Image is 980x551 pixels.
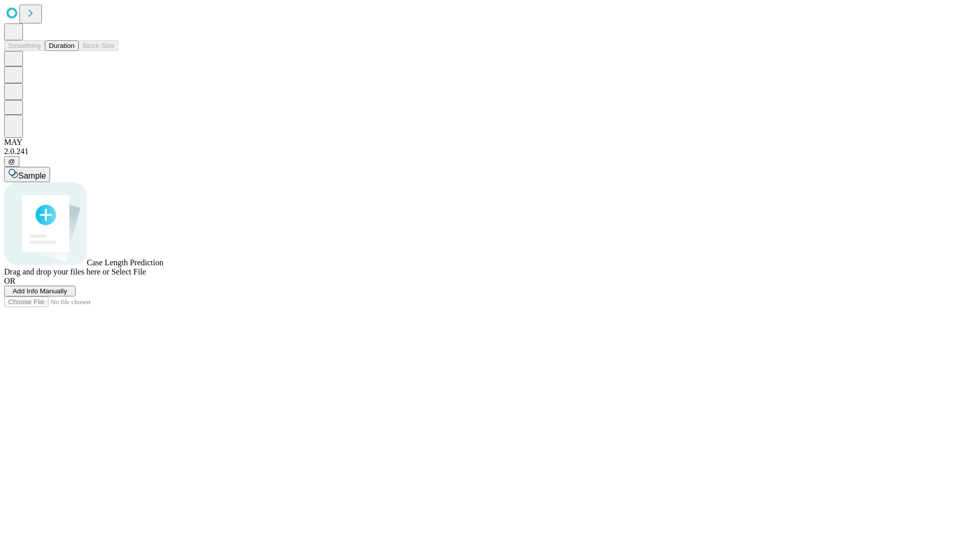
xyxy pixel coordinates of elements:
[13,287,67,295] span: Add Info Manually
[4,267,109,276] span: Drag and drop your files here or
[4,277,15,285] span: OR
[87,258,163,267] span: Case Length Prediction
[79,40,118,51] button: Block Size
[4,167,50,182] button: Sample
[4,147,976,156] div: 2.0.241
[8,158,15,165] span: @
[45,40,79,51] button: Duration
[111,267,146,276] span: Select File
[18,171,46,180] span: Sample
[4,156,19,167] button: @
[4,286,76,296] button: Add Info Manually
[4,40,45,51] button: Smoothing
[4,138,976,147] div: MAY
